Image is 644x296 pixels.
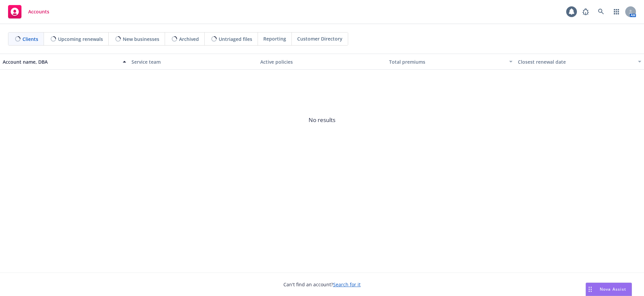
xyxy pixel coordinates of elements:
span: Nova Assist [600,286,626,292]
div: Account name, DBA [3,58,119,65]
a: Switch app [610,5,623,18]
div: Drag to move [586,283,594,296]
span: Clients [22,36,38,43]
span: Reporting [263,35,286,42]
button: Closest renewal date [515,54,644,70]
div: Closest renewal date [518,58,634,65]
button: Total premiums [386,54,515,70]
span: Archived [179,36,199,43]
a: Search [594,5,608,18]
button: Service team [129,54,258,70]
span: Untriaged files [219,36,252,43]
button: Active policies [258,54,386,70]
button: Nova Assist [586,283,632,296]
span: Customer Directory [297,35,342,42]
div: Total premiums [389,58,505,65]
a: Accounts [5,2,52,21]
span: New businesses [123,36,159,43]
div: Active policies [260,58,384,65]
span: Upcoming renewals [58,36,103,43]
span: Accounts [28,9,49,14]
span: Can't find an account? [283,281,361,288]
a: Search for it [333,281,361,288]
div: Service team [131,58,255,65]
a: Report a Bug [579,5,592,18]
